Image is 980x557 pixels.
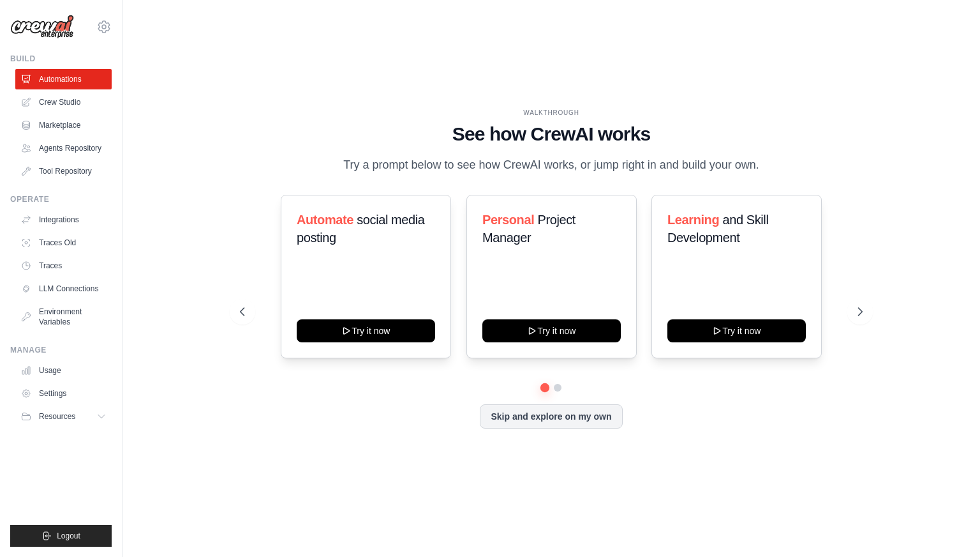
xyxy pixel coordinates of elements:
[15,360,112,381] a: Usage
[482,213,575,245] span: Project Manager
[667,319,806,342] button: Try it now
[297,213,425,245] span: social media posting
[15,278,112,299] a: LLM Connections
[482,213,534,227] span: Personal
[297,213,353,227] span: Automate
[15,92,112,112] a: Crew Studio
[10,525,112,547] button: Logout
[15,161,112,181] a: Tool Repository
[10,194,112,204] div: Operate
[57,531,80,541] span: Logout
[667,213,719,227] span: Learning
[240,123,863,146] h1: See how CrewAI works
[10,345,112,355] div: Manage
[240,108,863,118] div: WALKTHROUGH
[15,69,112,89] a: Automations
[480,404,622,429] button: Skip and explore on my own
[482,319,621,342] button: Try it now
[10,54,112,64] div: Build
[297,319,435,342] button: Try it now
[15,256,112,276] a: Traces
[39,411,75,422] span: Resources
[15,115,112,135] a: Marketplace
[15,383,112,404] a: Settings
[15,406,112,427] button: Resources
[15,233,112,253] a: Traces Old
[15,138,112,158] a: Agents Repository
[337,156,766,174] p: Try a prompt below to see how CrewAI works, or jump right in and build your own.
[15,210,112,230] a: Integrations
[10,15,74,39] img: Logo
[15,301,112,332] a: Environment Variables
